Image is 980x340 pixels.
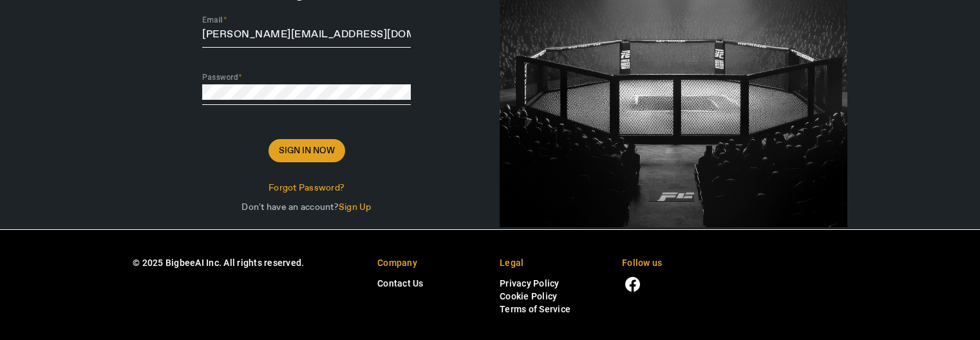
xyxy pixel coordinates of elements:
[241,202,339,213] span: Don't have an account?
[133,256,358,269] div: © 2025 BigbeeAI Inc. All rights reserved.
[500,256,603,269] p: Legal
[269,139,345,162] button: Sign In Now
[500,291,557,301] a: Cookie Policy
[202,73,238,82] mat-label: Password
[339,202,372,213] span: Sign Up
[377,278,424,288] a: Contact Us
[500,304,570,314] a: Terms of Service
[279,144,335,157] span: Sign In Now
[500,278,560,288] a: Privacy Policy
[202,15,223,24] mat-label: Email
[377,256,480,269] p: Company
[269,182,344,194] span: Forgot Password?
[622,256,725,269] p: Follow us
